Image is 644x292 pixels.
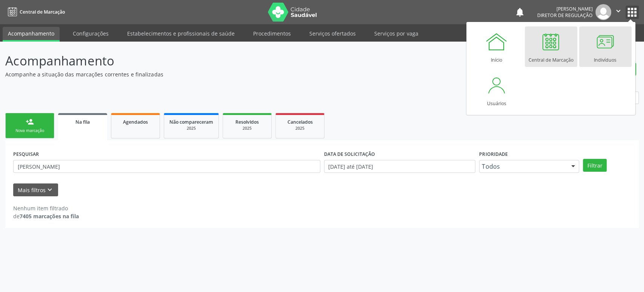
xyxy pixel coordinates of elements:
[20,213,79,220] strong: 7405 marcações na fila
[482,163,563,170] span: Todos
[537,12,593,19] span: Diretor de regulação
[75,119,90,125] span: Na fila
[324,160,476,173] input: Selecione um intervalo
[11,128,49,134] div: Nova marcação
[123,119,148,125] span: Agendados
[26,118,34,126] div: person_add
[5,6,65,18] a: Central de Marcação
[626,6,639,19] button: apps
[68,27,114,40] a: Configurações
[525,26,577,67] a: Central de Marcação
[228,126,266,131] div: 2025
[13,160,320,173] input: Nome, CNS
[369,27,424,40] a: Serviços por vaga
[13,204,79,212] div: Nenhum item filtrado
[5,70,449,78] p: Acompanhe a situação das marcações correntes e finalizadas
[5,51,449,70] p: Acompanhamento
[122,27,240,40] a: Estabelecimentos e profissionais de saúde
[13,183,58,197] button: Mais filtroskeyboard_arrow_down
[13,212,79,220] div: de
[470,26,523,67] a: Início
[537,6,593,12] div: [PERSON_NAME]
[304,27,361,40] a: Serviços ofertados
[614,7,622,15] i: 
[248,27,296,40] a: Procedimentos
[281,126,319,131] div: 2025
[470,70,523,110] a: Usuários
[324,148,375,160] label: DATA DE SOLICITAÇÃO
[515,7,525,17] button: notifications
[579,26,632,67] a: Indivíduos
[169,119,213,125] span: Não compareceram
[583,159,607,172] button: Filtrar
[20,9,65,15] span: Central de Marcação
[46,186,54,194] i: keyboard_arrow_down
[169,126,213,131] div: 2025
[479,148,507,160] label: Prioridade
[611,4,626,20] button: 
[3,27,60,42] a: Acompanhamento
[13,148,39,160] label: PESQUISAR
[595,4,611,20] img: img
[235,119,259,125] span: Resolvidos
[287,119,313,125] span: Cancelados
